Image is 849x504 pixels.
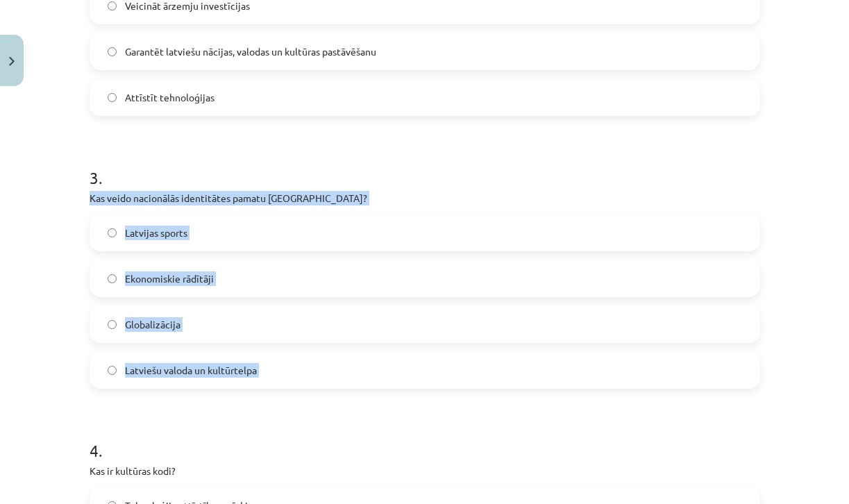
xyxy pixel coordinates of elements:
span: Globalizācija [125,317,180,332]
input: Ekonomiskie rādītāji [108,274,117,283]
h1: 3 . [90,144,760,187]
input: Latviešu valoda un kultūrtelpa [108,366,117,375]
input: Attīstīt tehnoloģijas [108,93,117,102]
span: Ekonomiskie rādītāji [125,271,214,286]
input: Garantēt latviešu nācijas, valodas un kultūras pastāvēšanu [108,47,117,56]
span: Latviešu valoda un kultūrtelpa [125,363,257,378]
p: Kas veido nacionālās identitātes pamatu [GEOGRAPHIC_DATA]? [90,191,760,205]
span: Garantēt latviešu nācijas, valodas un kultūras pastāvēšanu [125,44,376,59]
span: Latvijas sports [125,226,187,240]
input: Globalizācija [108,320,117,329]
span: Attīstīt tehnoloģijas [125,90,215,105]
input: Latvijas sports [108,228,117,237]
h1: 4 . [90,417,760,460]
img: icon-close-lesson-0947bae3869378f0d4975bcd49f059093ad1ed9edebbc8119c70593378902aed.svg [9,57,15,66]
p: Kas ir kultūras kodi? [90,464,760,478]
input: Veicināt ārzemju investīcijas [108,1,117,10]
